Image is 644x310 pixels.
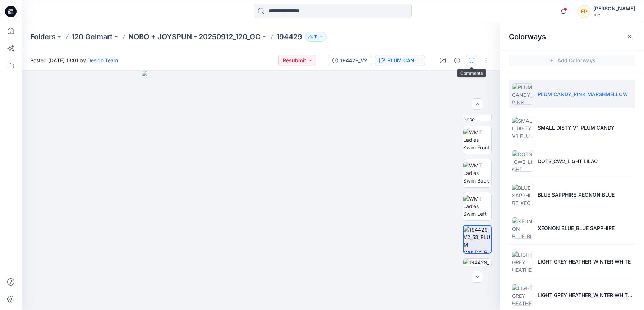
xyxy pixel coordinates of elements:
a: NOBO + JOYSPUN - 20250912_120_GC [128,32,261,42]
p: 11 [314,33,318,41]
img: PLUM CANDY_PINK MARSHMELLOW [512,83,533,105]
p: XEONON BLUE_BLUE SAPPHIRE [538,224,615,232]
p: BLUE SAPPHIRE_XEONON BLUE [538,191,615,198]
button: 194429_V2 [328,55,372,66]
p: LIGHT GREY HEATHER_WINTER WHITE [538,258,631,265]
img: WMT Ladies Swim Left [463,195,491,217]
div: EP [578,5,590,18]
p: SMALL DISTY V1_PLUM CANDY [538,124,615,131]
p: 194429 [276,32,302,42]
p: DOTS_CW2_LIGHT LILAC [538,157,598,165]
img: LIGHT GREY HEATHER_WINTER WHITE [512,251,533,272]
h2: Colorways [509,32,546,41]
div: PLUM CANDY_PINK MARSHMELLOW [387,57,420,64]
img: WMT Ladies Swim Front [463,129,491,151]
button: 11 [305,32,327,42]
a: Folders [30,32,56,42]
img: XEONON BLUE_BLUE SAPPHIRE [512,217,533,239]
img: WMT Ladies Swim Back [463,162,491,184]
img: DOTS_CW2_LIGHT LILAC [512,150,533,172]
img: eyJhbGciOiJIUzI1NiIsImtpZCI6IjAiLCJzbHQiOiJzZXMiLCJ0eXAiOiJKV1QifQ.eyJkYXRhIjp7InR5cGUiOiJzdG9yYW... [142,71,381,310]
img: 194429_V2_53_PLUM CANDY_PINK MARSHMELLOW_Left [463,259,491,287]
p: LIGHT GREY HEATHER_WINTER WHITE 1 [538,291,632,299]
div: PIC [593,13,635,18]
button: Details [451,55,463,66]
a: 120 Gelmart [72,32,112,42]
img: BLUE SAPPHIRE_XEONON BLUE [512,184,533,205]
img: SMALL DISTY V1_PLUM CANDY [512,117,533,138]
p: PLUM CANDY_PINK MARSHMELLOW [538,90,628,98]
img: 194429_V2_53_PLUM CANDY_PINK MARSHMELLOW_Front [464,226,491,253]
div: [PERSON_NAME] [593,4,635,13]
span: Posted [DATE] 13:01 by [30,57,118,64]
button: PLUM CANDY_PINK MARSHMELLOW [375,55,425,66]
a: Design Team [87,57,118,63]
img: LIGHT GREY HEATHER_WINTER WHITE 1 [512,284,533,306]
div: 194429_V2 [340,57,367,64]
